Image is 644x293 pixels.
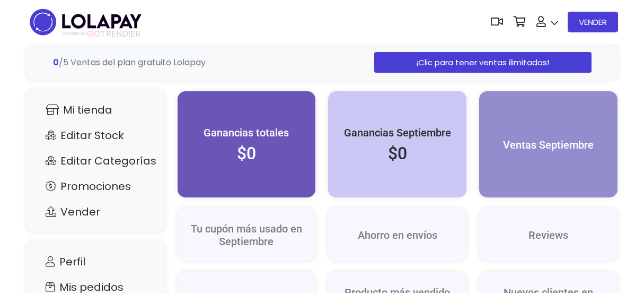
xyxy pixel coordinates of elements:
strong: 0 [53,56,59,68]
a: Mi tienda [37,100,154,120]
span: POWERED BY [63,31,87,37]
a: Editar Categorías [37,151,154,171]
span: GO [87,28,101,40]
h5: Tu cupón más usado en Septiembre [188,222,305,248]
img: logo [27,5,145,39]
h5: Ganancias totales [188,126,305,139]
a: Promociones [37,176,154,196]
h2: $0 [188,143,305,163]
h5: Ganancias Septiembre [339,126,456,139]
span: /5 Ventas del plan gratuito Lolapay [53,56,206,68]
a: Vender [37,202,154,222]
h2: $0 [339,143,456,163]
h5: Reviews [490,229,607,242]
a: ¡Clic para tener ventas ilimitadas! [374,52,591,73]
a: Perfil [37,252,154,272]
a: Editar Stock [37,125,154,145]
h5: Ahorro en envíos [339,229,456,242]
span: TRENDIER [63,29,140,39]
h5: Ventas Septiembre [490,139,607,151]
a: VENDER [568,12,618,32]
